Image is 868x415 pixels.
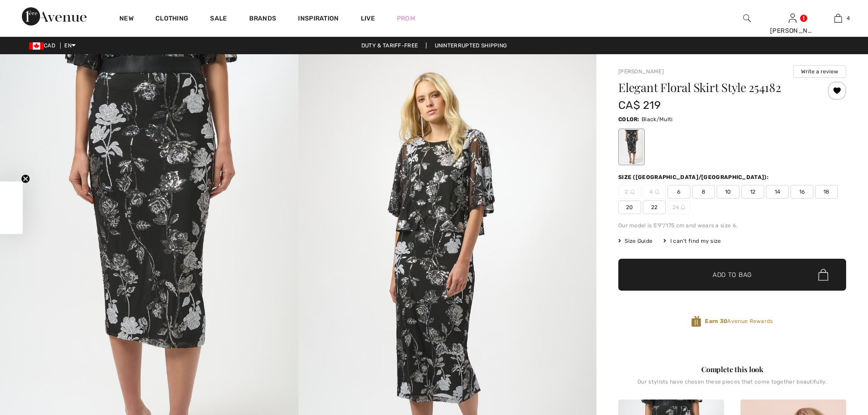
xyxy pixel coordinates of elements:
span: 12 [741,185,764,199]
img: ring-m.svg [681,205,685,210]
button: Close teaser [21,174,30,183]
img: Avenue Rewards [691,315,701,328]
a: Sale [210,15,227,24]
span: Inspiration [298,15,339,24]
span: 10 [717,185,740,199]
a: Brands [249,15,277,24]
span: 24 [668,200,690,214]
a: Clothing [155,15,188,24]
img: My Bag [834,13,842,24]
div: Our stylists have chosen these pieces that come together beautifully. [618,379,846,392]
div: Complete this look [618,364,846,375]
span: Avenue Rewards [705,317,773,325]
img: 1ère Avenue [22,7,87,26]
img: search the website [743,13,751,24]
img: My Info [789,13,796,24]
span: 4 [643,185,666,199]
span: 18 [815,185,838,199]
img: ring-m.svg [655,190,659,194]
span: 14 [766,185,789,199]
a: Sign In [789,14,796,22]
a: Prom [397,14,415,23]
div: Our model is 5'9"/175 cm and wears a size 6. [618,221,846,230]
span: 4 [847,14,850,22]
img: ring-m.svg [630,190,635,194]
span: Color: [618,116,640,123]
span: Black/Multi [642,116,673,123]
button: Add to Bag [618,259,846,291]
span: 2 [618,185,641,199]
img: Canadian Dollar [29,42,44,50]
span: 20 [618,200,641,214]
span: Add to Bag [713,270,752,280]
button: Write a review [793,65,846,78]
a: 4 [816,13,860,24]
span: 6 [668,185,690,199]
span: 8 [692,185,715,199]
span: EN [64,42,76,49]
iframe: Opens a widget where you can find more information [810,347,859,369]
a: New [119,15,134,24]
a: [PERSON_NAME] [618,68,664,75]
span: CAD [29,42,59,49]
span: Size Guide [618,237,652,245]
img: Bag.svg [818,269,828,281]
div: [PERSON_NAME] [770,26,815,36]
span: 16 [791,185,813,199]
div: Size ([GEOGRAPHIC_DATA]/[GEOGRAPHIC_DATA]): [618,173,770,181]
span: CA$ 219 [618,99,661,112]
strong: Earn 30 [705,318,727,324]
h1: Elegant Floral Skirt Style 254182 [618,82,808,93]
div: I can't find my size [663,237,721,245]
a: Live [361,14,375,23]
span: 22 [643,200,666,214]
div: Black/Multi [620,130,643,164]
